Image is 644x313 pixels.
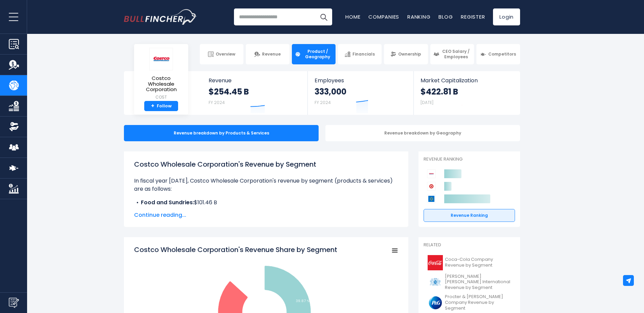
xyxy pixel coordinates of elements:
a: Home [345,13,360,20]
a: Financials [338,44,382,64]
tspan: 19.64 % [235,278,249,283]
tspan: Costco Wholesale Corporation's Revenue Share by Segment [134,245,337,254]
a: Competitors [476,44,520,64]
span: Ownership [398,51,421,57]
a: Market Capitalization $422.81 B [DATE] [414,71,519,115]
h1: Costco Wholesale Corporation's Revenue by Segment [134,159,398,169]
p: Related [424,242,515,248]
a: Revenue $254.45 B FY 2024 [202,71,308,115]
span: Product / Geography [303,49,332,59]
a: Ranking [407,13,430,20]
strong: + [151,103,154,109]
span: Procter & [PERSON_NAME] Company Revenue by Segment [445,294,511,311]
a: CEO Salary / Employees [430,44,474,64]
span: Revenue [209,77,301,84]
span: Market Capitalization [421,77,513,84]
small: COST [139,94,183,100]
a: Overview [200,44,243,64]
a: +Follow [144,101,178,111]
a: Ownership [384,44,428,64]
tspan: 39.87 % [296,298,310,304]
button: Search [315,8,332,25]
small: [DATE] [421,100,433,105]
small: FY 2024 [209,100,225,105]
a: Costco Wholesale Corporation COST [139,47,183,101]
span: CEO Salary / Employees [441,49,471,59]
a: Revenue Ranking [424,209,515,222]
img: Walmart competitors logo [427,194,436,203]
a: [PERSON_NAME] [PERSON_NAME] International Revenue by Segment [424,272,515,293]
span: Costco Wholesale Corporation [139,76,183,92]
span: Coca-Cola Company Revenue by Segment [445,257,511,268]
span: Continue reading... [134,211,398,219]
span: Employees [315,77,406,84]
a: Go to homepage [124,9,197,25]
a: Coca-Cola Company Revenue by Segment [424,253,515,272]
a: Login [493,8,520,25]
p: In fiscal year [DATE], Costco Wholesale Corporation's revenue by segment (products & services) ar... [134,177,398,193]
div: Revenue breakdown by Products & Services [124,125,319,141]
span: Revenue [262,51,281,57]
strong: $254.45 B [209,86,249,97]
a: Blog [438,13,453,20]
img: KO logo [428,255,443,270]
small: FY 2024 [315,100,331,105]
img: Bullfincher logo [124,9,197,25]
p: Revenue Ranking [424,156,515,162]
strong: 333,000 [315,86,346,97]
a: Revenue [246,44,289,64]
b: Food and Sundries: [141,199,194,206]
li: $101.46 B [134,199,398,207]
a: Employees 333,000 FY 2024 [308,71,413,115]
span: Financials [352,51,375,57]
div: Revenue breakdown by Geography [325,125,520,141]
span: [PERSON_NAME] [PERSON_NAME] International Revenue by Segment [445,274,511,291]
img: Costco Wholesale Corporation competitors logo [427,169,436,178]
span: Overview [216,51,235,57]
img: PM logo [428,274,443,290]
a: Product / Geography [292,44,336,64]
img: Target Corporation competitors logo [427,182,436,191]
strong: $422.81 B [421,86,458,97]
span: Competitors [488,51,516,57]
a: Procter & [PERSON_NAME] Company Revenue by Segment [424,292,515,313]
img: PG logo [428,295,443,310]
img: Ownership [9,122,19,132]
a: Companies [368,13,399,20]
a: Register [461,13,485,20]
